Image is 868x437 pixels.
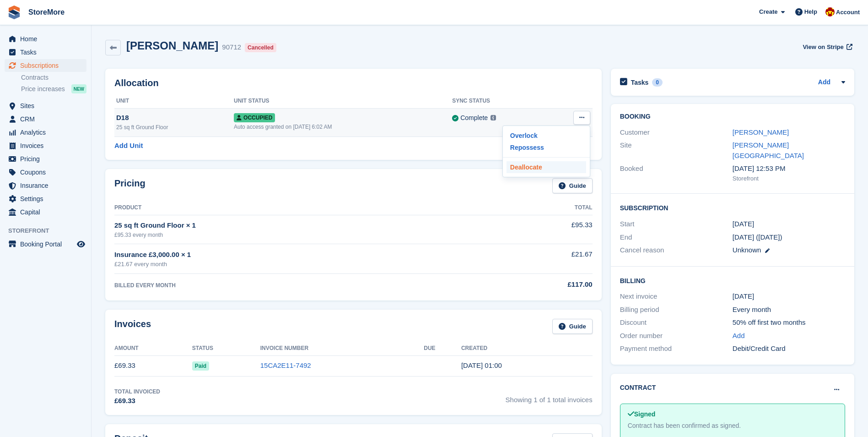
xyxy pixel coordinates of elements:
[804,7,817,16] span: Help
[620,113,845,120] h2: Booking
[507,130,586,142] p: Overlock
[481,215,593,244] td: £95.33
[114,260,481,269] div: £21.67 every month
[620,219,733,229] div: Start
[620,317,733,328] div: Discount
[620,127,733,138] div: Customer
[5,238,86,251] a: menu
[114,319,151,334] h2: Invoices
[25,5,68,20] a: StoreMore
[620,140,733,161] div: Site
[234,113,275,122] span: Occupied
[245,43,276,52] div: Cancelled
[20,238,75,251] span: Booking Portal
[260,361,311,369] a: 15CA2E11-7492
[114,388,160,396] div: Total Invoiced
[461,361,502,369] time: 2025-07-11 00:00:11 UTC
[114,231,481,239] div: £95.33 every month
[620,276,845,285] h2: Billing
[192,361,209,371] span: Paid
[733,317,845,328] div: 50% off first two months
[20,179,75,192] span: Insurance
[461,341,593,356] th: Created
[114,355,192,376] td: £69.33
[116,113,234,123] div: D18
[628,410,837,419] div: Signed
[114,281,481,290] div: BILLED EVERY MONTH
[799,39,854,55] a: View on Stripe
[114,78,593,88] h2: Allocation
[114,94,234,109] th: Unit
[507,161,586,173] a: Deallocate
[825,7,835,16] img: Store More Team
[114,250,481,260] div: Insurance £3,000.00 × 1
[620,344,733,354] div: Payment method
[620,383,656,393] h2: Contract
[20,192,75,205] span: Settings
[506,388,593,406] span: Showing 1 of 1 total invoices
[733,305,845,315] div: Every month
[733,331,745,341] a: Add
[733,344,845,354] div: Debit/Credit Card
[21,85,65,93] span: Price increases
[5,99,86,112] a: menu
[481,201,593,215] th: Total
[733,219,754,229] time: 2025-07-11 00:00:00 UTC
[126,39,218,52] h2: [PERSON_NAME]
[803,43,843,52] span: View on Stripe
[620,305,733,315] div: Billing period
[5,126,86,139] a: menu
[20,46,75,59] span: Tasks
[21,84,86,94] a: Price increases NEW
[631,78,649,87] h2: Tasks
[20,33,75,45] span: Home
[20,153,75,165] span: Pricing
[552,178,593,193] a: Guide
[7,5,21,19] img: stora-icon-8386f47178a22dfd0bd8f6a31ec36ba5ce8667c1dd55bd0f319d3a0aa187defe.svg
[491,115,496,120] img: icon-info-grey-7440780725fd019a000dd9b08b2336e03edf1995a4989e88bcd33f0948082b44.svg
[733,128,789,136] a: [PERSON_NAME]
[481,279,593,290] div: £117.00
[836,8,860,17] span: Account
[5,192,86,205] a: menu
[234,123,452,131] div: Auto access granted on [DATE] 6:02 AM
[114,396,160,406] div: £69.33
[71,84,86,93] div: NEW
[424,341,461,356] th: Due
[20,166,75,179] span: Coupons
[192,341,260,356] th: Status
[460,113,488,123] div: Complete
[733,246,761,254] span: Unknown
[260,341,424,356] th: Invoice Number
[5,153,86,165] a: menu
[20,139,75,152] span: Invoices
[75,239,86,250] a: Preview store
[20,99,75,112] span: Sites
[114,141,143,151] a: Add Unit
[5,139,86,152] a: menu
[20,59,75,72] span: Subscriptions
[8,226,91,235] span: Storefront
[620,203,845,212] h2: Subscription
[5,113,86,126] a: menu
[733,291,845,302] div: [DATE]
[818,77,830,88] a: Add
[114,201,481,215] th: Product
[114,178,146,193] h2: Pricing
[5,166,86,179] a: menu
[507,142,586,153] a: Repossess
[620,291,733,302] div: Next invoice
[116,123,234,131] div: 25 sq ft Ground Floor
[628,421,837,431] div: Contract has been confirmed as signed.
[234,94,452,109] th: Unit Status
[481,244,593,274] td: £21.67
[5,206,86,218] a: menu
[222,42,241,53] div: 90712
[20,126,75,139] span: Analytics
[620,164,733,183] div: Booked
[552,319,593,334] a: Guide
[733,233,782,241] span: [DATE] ([DATE])
[20,206,75,218] span: Capital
